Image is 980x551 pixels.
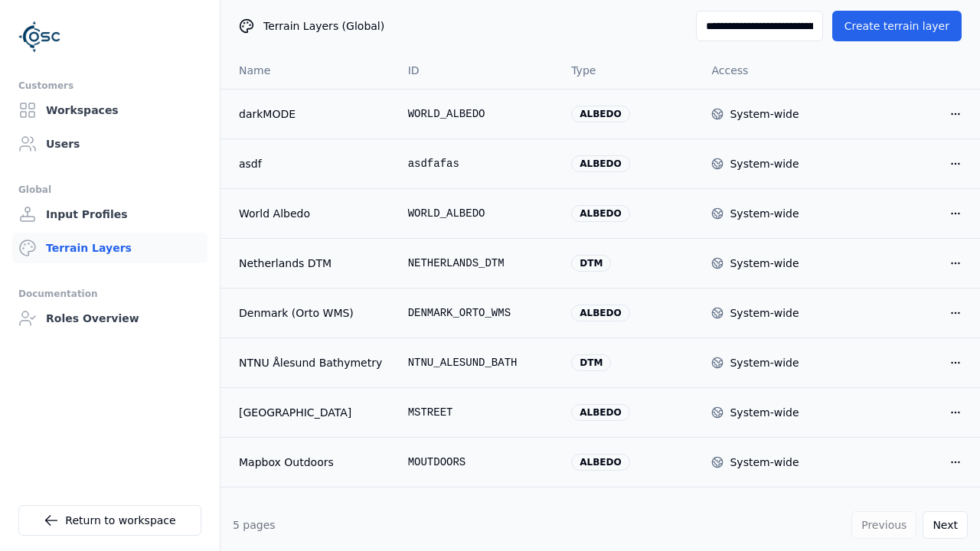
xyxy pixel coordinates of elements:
[730,106,799,122] div: System-wide
[12,233,207,263] a: Terrain Layers
[571,106,629,122] div: albedo
[18,285,201,303] div: Documentation
[408,455,547,470] div: MOUTDOORS
[832,11,962,41] button: Create terrain layer
[571,255,611,272] div: dtm
[571,354,611,371] div: dtm
[730,206,799,221] div: System-wide
[730,355,799,370] div: System-wide
[730,455,799,470] div: System-wide
[239,106,384,122] a: darkMODE
[923,511,968,539] button: Next
[408,355,547,370] div: NTNU_ALESUND_BATH
[12,199,207,230] a: Input Profiles
[239,405,384,420] a: [GEOGRAPHIC_DATA]
[263,18,384,34] span: Terrain Layers (Global)
[12,303,207,334] a: Roles Overview
[571,205,629,222] div: albedo
[408,106,547,122] div: WORLD_ALBEDO
[571,404,629,421] div: albedo
[18,505,201,536] a: Return to workspace
[12,129,207,159] a: Users
[571,305,629,321] div: albedo
[239,455,384,470] a: Mapbox Outdoors
[408,206,547,221] div: WORLD_ALBEDO
[730,256,799,271] div: System-wide
[571,155,629,172] div: albedo
[571,454,629,471] div: albedo
[239,206,384,221] a: World Albedo
[239,156,384,171] a: asdf
[18,15,61,58] img: Logo
[220,52,396,89] th: Name
[12,95,207,126] a: Workspaces
[699,52,839,89] th: Access
[730,156,799,171] div: System-wide
[233,519,276,531] span: 5 pages
[239,305,384,321] a: Denmark (Orto WMS)
[408,405,547,420] div: MSTREET
[408,156,547,171] div: asdfafas
[18,77,201,95] div: Customers
[408,256,547,271] div: NETHERLANDS_DTM
[730,405,799,420] div: System-wide
[408,305,547,321] div: DENMARK_ORTO_WMS
[18,181,201,199] div: Global
[396,52,560,89] th: ID
[239,256,384,271] a: Netherlands DTM
[559,52,699,89] th: Type
[730,305,799,321] div: System-wide
[239,355,384,370] a: NTNU Ålesund Bathymetry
